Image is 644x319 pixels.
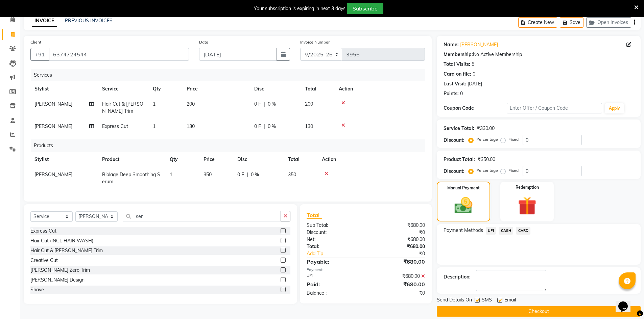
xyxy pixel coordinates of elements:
[482,296,492,305] span: SMS
[302,273,366,280] div: UPI
[499,227,513,235] span: CASH
[447,185,480,191] label: Manual Payment
[187,123,195,129] span: 130
[516,227,530,235] span: CARD
[199,152,233,167] th: Price
[444,227,483,234] span: Payment Methods
[305,123,313,129] span: 130
[30,152,98,167] th: Stylist
[444,61,470,68] div: Total Visits:
[170,171,172,178] span: 1
[199,39,208,45] label: Date
[250,81,301,97] th: Disc
[444,137,464,144] div: Discount:
[34,171,72,178] span: [PERSON_NAME]
[98,152,166,167] th: Product
[98,81,149,97] th: Service
[347,3,383,14] button: Subscribe
[123,211,281,221] input: Search or Scan
[460,41,498,48] a: [PERSON_NAME]
[302,243,366,250] div: Total:
[444,105,507,112] div: Coupon Code
[366,290,430,297] div: ₹0
[366,273,430,280] div: ₹680.00
[377,250,430,257] div: ₹0
[586,17,631,28] button: Open Invoices
[34,123,72,129] span: [PERSON_NAME]
[102,101,143,114] span: Hair Cut & [PERSON_NAME] Trim
[149,81,183,97] th: Qty
[335,81,425,97] th: Action
[477,125,495,132] div: ₹330.00
[560,17,583,28] button: Save
[307,212,322,219] span: Total
[478,156,495,163] div: ₹350.00
[30,228,56,235] div: Express Cut
[302,229,366,236] div: Discount:
[508,167,519,174] label: Fixed
[30,286,44,293] div: Shave
[32,15,57,27] a: INVOICE
[264,123,265,130] span: |
[302,280,366,288] div: Paid:
[153,123,156,129] span: 1
[34,101,72,107] span: [PERSON_NAME]
[449,195,478,216] img: _cash.svg
[288,171,296,178] span: 350
[264,101,265,108] span: |
[254,101,261,108] span: 0 F
[153,101,156,107] span: 1
[437,306,641,317] button: Checkout
[444,51,634,58] div: No Active Membership
[31,69,430,81] div: Services
[472,61,474,68] div: 5
[268,123,276,130] span: 0 %
[30,48,49,61] button: +91
[507,103,602,113] input: Enter Offer / Coupon Code
[318,152,425,167] th: Action
[366,243,430,250] div: ₹680.00
[254,5,345,12] div: Your subscription is expiring in next 3 days
[30,267,90,274] div: [PERSON_NAME] Zero Trim
[247,171,248,178] span: |
[302,258,366,266] div: Payable:
[518,17,557,28] button: Create New
[30,247,103,254] div: Hair Cut & [PERSON_NAME] Trim
[460,90,463,97] div: 0
[444,41,459,48] div: Name:
[302,222,366,229] div: Sub Total:
[284,152,318,167] th: Total
[30,81,98,97] th: Stylist
[30,257,58,264] div: Creative Cut
[444,168,464,175] div: Discount:
[616,292,637,312] iframe: chat widget
[49,48,189,61] input: Search by Name/Mobile/Email/Code
[504,296,516,305] span: Email
[307,267,425,273] div: Payments
[30,39,41,45] label: Client
[468,80,482,87] div: [DATE]
[444,71,471,78] div: Card on file:
[65,18,113,24] a: PREVIOUS INVOICES
[251,171,259,178] span: 0 %
[302,290,366,297] div: Balance :
[366,258,430,266] div: ₹680.00
[444,156,475,163] div: Product Total:
[166,152,199,167] th: Qty
[30,237,93,244] div: Hair Cut (INCL HAIR WASH)
[183,81,250,97] th: Price
[204,171,212,178] span: 350
[237,171,244,178] span: 0 F
[508,136,519,142] label: Fixed
[366,222,430,229] div: ₹680.00
[476,136,498,142] label: Percentage
[301,81,335,97] th: Total
[512,194,542,217] img: _gift.svg
[486,227,496,235] span: UPI
[31,139,430,152] div: Products
[516,184,539,190] label: Redemption
[473,71,475,78] div: 0
[268,101,276,108] span: 0 %
[187,101,195,107] span: 200
[305,101,313,107] span: 200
